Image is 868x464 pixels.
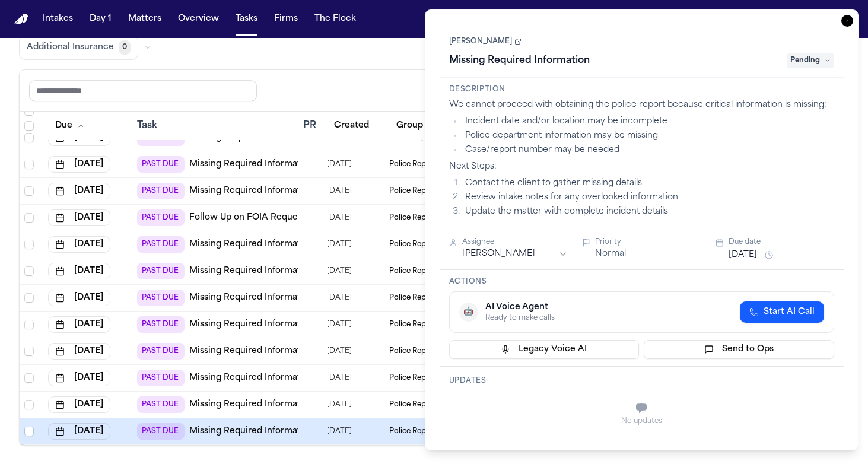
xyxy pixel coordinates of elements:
button: Tasks [231,8,262,30]
a: Missing Required Information [189,319,314,330]
span: Police Report & Investigation [389,347,445,356]
span: PAST DUE [137,343,185,360]
span: PAST DUE [137,290,185,306]
button: [DATE] [48,316,110,333]
span: Police Report & Investigation [389,427,445,436]
button: Firms [269,8,303,30]
span: Pending [787,53,834,68]
li: Update the matter with complete incident details [462,206,835,218]
span: Police Report & Investigation [389,373,445,383]
a: Missing Required Information [189,292,314,304]
h1: Missing Required Information [444,51,594,70]
li: Contact the client to gather missing details [462,177,835,189]
button: [DATE] [48,396,110,413]
button: Legacy Voice AI [449,340,640,359]
a: Missing Required Information [189,345,314,357]
span: 8/21/2025, 9:29:09 AM [327,423,352,440]
span: PAST DUE [137,396,185,413]
span: Select row [24,293,34,303]
button: Overview [173,8,224,30]
p: We cannot proceed with obtaining the police report because critical information is missing: [449,99,835,111]
h3: Actions [449,277,835,287]
img: Finch Logo [14,14,28,25]
span: PAST DUE [137,370,185,386]
span: Additional Insurance [27,42,114,53]
button: [DATE] [48,370,110,386]
span: Select row [24,320,34,329]
li: Incident date and/or location may be incomplete [462,116,835,128]
button: Send to Ops [644,340,834,359]
button: Additional Insurance0 [19,35,138,60]
button: Matters [123,8,166,30]
div: Ready to make calls [485,313,555,323]
span: 8/21/2025, 9:09:10 AM [327,316,352,333]
span: Select row [24,427,34,436]
div: No updates [449,417,835,426]
span: PAST DUE [137,423,185,440]
div: AI Voice Agent [485,301,555,313]
button: Normal [595,248,626,260]
div: Assignee [462,237,568,247]
span: Start AI Call [764,306,815,318]
span: Police Report & Investigation [389,293,445,303]
button: [DATE] [729,249,757,261]
span: 8/21/2025, 9:06:13 AM [327,370,352,386]
button: [DATE] [48,423,110,440]
span: Select row [24,347,34,356]
span: 8/21/2025, 9:29:33 AM [327,290,352,306]
span: 8/21/2025, 9:08:20 AM [327,396,352,413]
button: Start AI Call [740,301,824,323]
span: Select row [24,373,34,383]
h3: Updates [449,376,835,386]
span: Police Report & Investigation [389,320,445,329]
button: Intakes [38,8,78,30]
div: Priority [595,237,701,247]
a: Missing Required Information [189,372,314,384]
a: [PERSON_NAME] [449,37,522,46]
button: Snooze task [762,248,776,262]
div: Due date [729,237,835,247]
button: [DATE] [48,290,110,306]
li: Case/report number may be needed [462,144,835,156]
button: Day 1 [85,8,116,30]
span: 🤖 [463,306,473,318]
span: Police Report & Investigation [389,400,445,409]
span: 0 [119,40,131,55]
button: [DATE] [48,343,110,360]
a: Home [14,14,28,25]
a: Missing Required Information [189,425,314,437]
span: PAST DUE [137,316,185,333]
p: Next Steps: [449,161,835,173]
button: The Flock [310,8,361,30]
li: Review intake notes for any overlooked information [462,192,835,204]
span: 8/21/2025, 8:59:00 AM [327,343,352,360]
li: Police department information may be missing [462,130,835,142]
span: Select row [24,400,34,409]
h3: Description [449,85,835,94]
a: Missing Required Information [189,399,314,411]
